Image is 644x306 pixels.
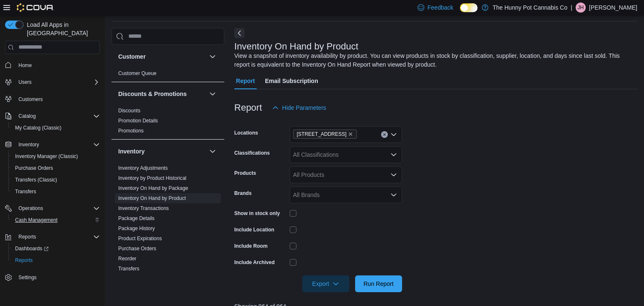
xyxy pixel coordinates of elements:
span: Reports [15,257,33,264]
button: Hide Parameters [269,99,330,116]
button: Discounts & Promotions [208,89,218,99]
a: Purchase Orders [118,246,156,252]
span: Discounts [118,107,140,114]
span: Reports [18,233,36,240]
span: Transfers (Classic) [15,176,57,183]
span: Feedback [428,3,453,12]
input: Dark Mode [460,3,478,12]
span: 600 Fleet St [293,130,357,139]
span: Purchase Orders [118,245,156,252]
span: Settings [18,274,36,281]
span: Customers [15,94,100,104]
a: Inventory On Hand by Package [118,185,188,191]
a: Customers [15,94,46,104]
button: Customers [2,93,103,105]
label: Brands [234,190,252,197]
span: Dashboards [12,244,100,254]
button: Transfers [8,186,103,197]
button: Open list of options [390,192,397,198]
label: Products [234,170,256,176]
a: Home [15,60,35,70]
button: Export [302,275,349,292]
h3: Customer [118,52,145,61]
span: Operations [18,205,43,212]
span: Package Details [118,215,155,222]
a: Inventory by Product Historical [118,175,187,181]
span: Users [15,77,100,87]
button: Run Report [355,275,402,292]
span: Purchase Orders [15,165,53,171]
button: Cash Management [8,214,103,226]
img: Cova [17,3,54,12]
label: Include Location [234,226,274,233]
span: Run Report [364,280,394,288]
nav: Complex example [5,56,100,306]
label: Locations [234,130,258,136]
h3: Inventory On Hand by Product [234,41,358,52]
button: Inventory [2,139,103,150]
a: Transfers (Classic) [12,175,60,185]
span: Reports [15,232,100,242]
button: Clear input [381,131,388,138]
span: My Catalog (Classic) [12,123,100,133]
label: Classifications [234,150,270,156]
button: Home [2,59,103,71]
span: Hide Parameters [282,104,326,112]
span: [STREET_ADDRESS] [297,130,347,138]
span: Email Subscription [265,73,318,89]
span: JH [578,3,584,13]
span: My Catalog (Classic) [15,124,62,131]
label: Show in stock only [234,210,280,217]
span: Dashboards [15,245,49,252]
p: [PERSON_NAME] [589,3,637,13]
a: Discounts [118,108,140,114]
p: | [571,3,572,13]
span: Transfers [118,265,139,272]
button: Remove 600 Fleet St from selection in this group [348,132,353,137]
div: Discounts & Promotions [112,106,224,139]
span: Home [15,60,100,70]
button: Discounts & Promotions [118,90,206,98]
button: Customer [118,52,206,61]
span: Reports [12,255,100,265]
span: Promotion Details [118,117,158,124]
div: Jason Harrison [576,3,586,13]
button: Inventory [15,140,42,150]
span: Inventory On Hand by Product [118,195,186,202]
span: Catalog [18,113,36,119]
a: Settings [15,272,40,283]
span: Inventory [18,141,39,148]
button: Inventory [118,147,206,156]
a: Inventory Transactions [118,205,169,211]
button: Next [234,28,244,38]
span: Transfers [12,187,100,197]
a: Promotion Details [118,118,158,124]
button: My Catalog (Classic) [8,122,103,134]
span: Customers [18,96,43,103]
a: Purchase Orders [12,163,57,173]
a: Customer Queue [118,70,156,76]
button: Purchase Orders [8,162,103,174]
a: Dashboards [12,244,52,254]
a: Reorder [118,256,136,262]
a: Inventory Adjustments [118,165,168,171]
span: Home [18,62,32,69]
button: Reports [2,231,103,243]
span: Inventory Manager (Classic) [12,151,100,161]
button: Open list of options [390,151,397,158]
span: Transfers (Classic) [12,175,100,185]
button: Users [2,76,103,88]
button: Reports [8,254,103,266]
button: Open list of options [390,171,397,178]
span: Dark Mode [460,12,460,13]
label: Include Room [234,243,267,249]
button: Customer [208,52,218,62]
span: Inventory [15,140,100,150]
button: Inventory Manager (Classic) [8,150,103,162]
span: Cash Management [12,215,100,225]
span: Transfers [15,188,36,195]
button: Open list of options [390,131,397,138]
span: Users [18,79,31,86]
span: Inventory Transactions [118,205,169,212]
a: Dashboards [8,243,103,254]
